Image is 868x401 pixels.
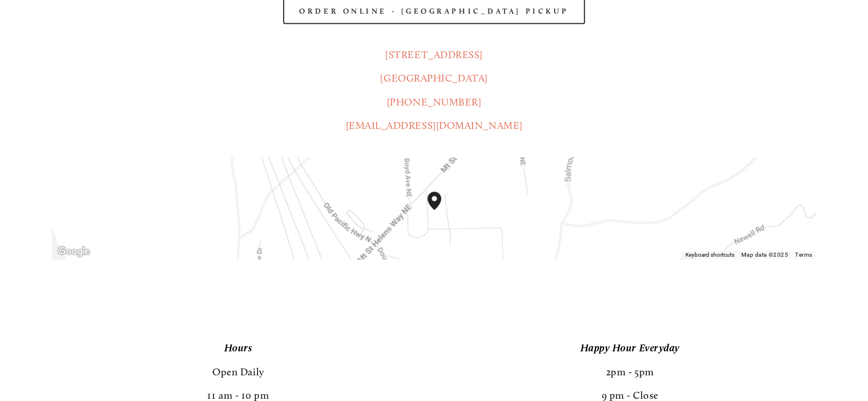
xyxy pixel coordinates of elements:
[741,252,788,258] span: Map data ©2025
[795,252,813,258] a: Terms
[580,342,679,354] em: Happy Hour Everyday
[685,251,734,259] button: Keyboard shortcuts
[387,96,482,108] a: [PHONE_NUMBER]
[55,244,92,259] a: Open this area in Google Maps (opens a new window)
[55,244,92,259] img: Google
[423,187,459,233] div: Amaro's Table 1300 Mount Saint Helens Way Northeast Castle Rock, WA, 98611, United States
[224,342,253,354] em: Hours
[345,119,522,132] a: [EMAIL_ADDRESS][DOMAIN_NAME]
